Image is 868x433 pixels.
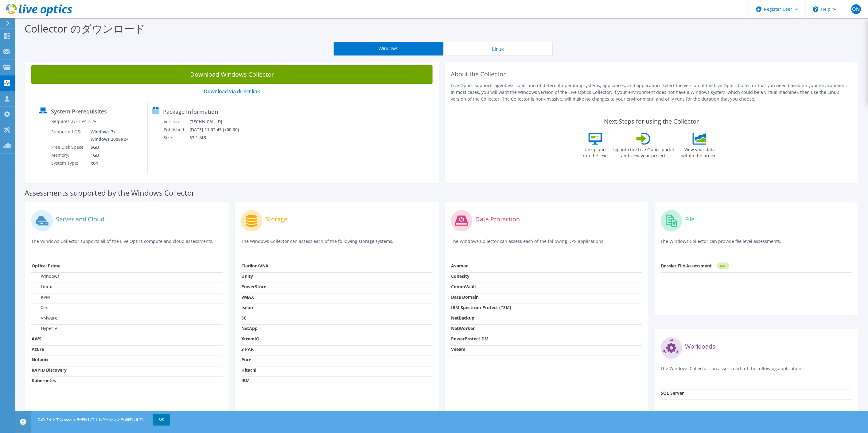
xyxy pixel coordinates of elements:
[241,315,247,321] strong: SC
[851,4,861,14] span: ON
[32,325,57,331] label: Hyper-V
[25,21,145,36] label: Collector のダウンロード
[31,238,223,251] p: The Windows Collector supports all of the Live Optics compute and cloud assessments.
[204,88,260,95] a: Download via direct link
[685,216,695,222] label: File
[241,263,268,269] strong: Clariion/VNX
[613,145,675,159] label: Log into the Live Optics portal and view your project
[86,151,130,159] td: 1GB
[163,118,189,126] td: Version:
[241,346,254,352] strong: 3 PAR
[32,377,56,383] strong: Kubernetes
[51,143,86,151] td: Free Disk Space:
[32,273,60,279] label: Windows
[32,357,49,362] strong: Nutanix
[51,159,86,167] td: System Type:
[241,367,256,373] strong: Hitachi
[163,126,189,134] td: Published:
[661,390,684,396] strong: SQL Server
[661,238,852,251] p: The Windows Collector can provide file level assessments.
[451,305,512,310] strong: IBM Spectrum Protect (TSM)
[25,190,195,196] label: Assessments supported by the Windows Collector
[32,294,50,300] label: KVM
[451,325,475,331] strong: NetWorker
[32,284,52,290] label: Linux
[189,126,247,134] td: [DATE] 11:02:45 (+00:00)
[163,134,189,142] td: Size:
[241,273,253,279] strong: Unity
[31,65,433,84] a: Download Windows Collector
[51,128,86,143] td: Supported OS:
[581,145,609,159] label: Unzip and run the .exe
[451,346,466,352] strong: Veeam
[32,336,41,342] strong: AWS
[32,367,67,373] strong: RAPID Discovery
[51,151,86,159] td: Memory:
[241,325,258,331] strong: NetApp
[241,357,251,362] strong: Pure
[241,294,254,300] strong: VMAX
[451,284,477,289] strong: CommVault
[451,336,489,342] strong: PowerProtect DM
[86,128,130,143] td: Windows 7+ Windows 2008R2+
[241,305,253,310] strong: Isilon
[443,42,553,56] button: Linux
[604,118,699,125] label: Next Steps for using the Collector
[241,238,432,251] p: The Windows Collector can assess each of the following storage systems.
[678,145,722,159] label: View your data within the project
[189,118,247,126] td: [TECHNICAL_ID]
[685,343,716,350] label: Workloads
[51,118,96,125] label: Requires .NET V4.7.2+
[86,143,130,151] td: 5GB
[241,284,266,289] strong: PowerStore
[37,417,146,422] span: このサイトでは cookie を使用してナビゲーションを追跡します。
[56,216,104,222] label: Server and Cloud
[241,336,259,342] strong: XtremIO
[163,109,218,115] label: Package Information
[813,6,819,12] svg: \n
[451,273,470,279] strong: Cohesity
[476,216,520,222] label: Data Protection
[86,159,130,167] td: x64
[720,264,726,268] tspan: NEW!
[451,238,642,251] p: The Windows Collector can assess each of the following DPS applications.
[334,42,443,56] button: Windows
[451,263,468,269] strong: Avamar
[451,82,852,102] p: Live Optics supports agentless collection of different operating systems, appliances, and applica...
[51,108,107,114] label: System Prerequisites
[32,315,57,321] label: VMware
[266,216,287,222] label: Storage
[241,377,250,383] strong: IBM
[153,414,170,425] a: OK
[32,346,44,352] strong: Azure
[451,294,479,300] strong: Data Domain
[189,134,247,142] td: 57.1 MB
[661,365,852,378] p: The Windows Collector can assess each of the following applications.
[32,263,60,269] strong: Optical Prime
[661,263,712,269] strong: Dossier File Assessment
[32,305,49,311] label: Xen
[451,71,852,78] h2: About the Collector
[451,315,475,321] strong: NetBackup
